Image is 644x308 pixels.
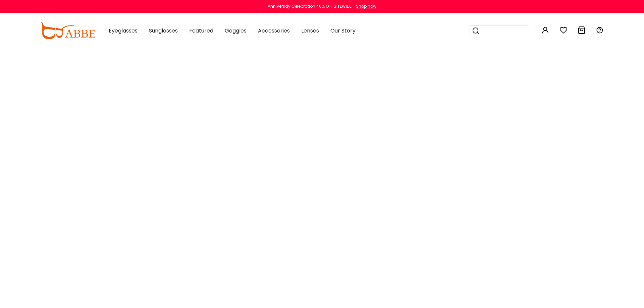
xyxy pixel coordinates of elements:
a: Shop now [353,3,376,9]
span: Sunglasses [149,27,178,35]
span: Lenses [301,27,319,35]
span: Featured [189,27,213,35]
span: Accessories [258,27,290,35]
div: Shop now [356,3,376,9]
img: abbeglasses.com [40,22,95,39]
div: Anniversay Celebration 40% OFF SITEWIDE [268,3,352,9]
span: Eyeglasses [109,27,138,35]
span: Goggles [225,27,247,35]
span: Our Story [330,27,356,35]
